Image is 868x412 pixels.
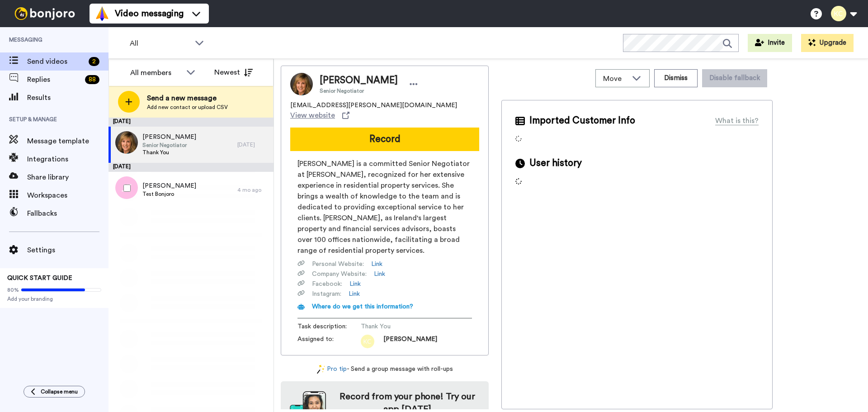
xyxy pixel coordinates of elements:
[349,289,360,298] a: Link
[130,67,182,78] div: All members
[290,101,457,110] span: [EMAIL_ADDRESS][PERSON_NAME][DOMAIN_NAME]
[27,190,108,201] span: Workspaces
[142,190,196,198] span: Test Bonjoro
[142,149,196,156] span: Thank You
[27,92,108,103] span: Results
[654,69,698,87] button: Dismiss
[529,114,635,128] span: Imported Customer Info
[281,365,489,374] div: - Send a group message with roll-ups
[27,74,81,85] span: Replies
[142,142,196,149] span: Senior Negotiator
[27,172,108,183] span: Share library
[320,74,398,87] span: [PERSON_NAME]
[27,154,108,165] span: Integrations
[801,34,854,52] button: Upgrade
[312,260,364,269] span: Personal Website :
[317,365,325,374] img: magic-wand.svg
[208,63,259,81] button: Newest
[290,110,335,121] span: View website
[361,322,447,331] span: Thank You
[147,104,228,111] span: Add new contact or upload CSV
[27,208,108,219] span: Fallbacks
[27,245,108,256] span: Settings
[383,335,437,348] span: [PERSON_NAME]
[27,56,85,67] span: Send videos
[237,141,269,148] div: [DATE]
[7,275,72,281] span: QUICK START GUIDE
[142,133,196,142] span: [PERSON_NAME]
[290,73,313,95] img: Image of Finuala Byrne
[317,365,347,374] a: Pro tip
[130,38,190,49] span: All
[24,386,85,398] button: Collapse menu
[108,118,274,127] div: [DATE]
[312,303,413,310] span: Where do we get this information?
[95,6,109,21] img: vm-color.svg
[349,279,361,289] a: Link
[85,75,99,84] div: 88
[312,279,342,289] span: Facebook :
[142,181,196,190] span: [PERSON_NAME]
[320,87,398,95] span: Senior Negotiator
[27,136,108,147] span: Message template
[108,163,274,172] div: [DATE]
[290,128,479,151] button: Record
[312,270,367,279] span: Company Website :
[371,260,382,269] a: Link
[147,93,228,104] span: Send a new message
[11,7,79,20] img: bj-logo-header-white.svg
[748,34,792,52] button: Invite
[361,335,374,348] img: 72d7cbbc-b25d-4488-ae36-3e14035db3f2.png
[237,186,269,194] div: 4 mo ago
[297,335,361,348] span: Assigned to:
[7,295,101,303] span: Add your branding
[603,73,627,84] span: Move
[297,158,472,256] span: [PERSON_NAME] is a committed Senior Negotiator at [PERSON_NAME], recognized for her extensive exp...
[715,115,759,126] div: What is this?
[529,156,582,170] span: User history
[115,7,184,20] span: Video messaging
[89,57,99,66] div: 2
[115,131,138,154] img: 1f000a4a-b211-4566-927f-dce5a764afee.jpg
[290,110,349,121] a: View website
[374,270,385,279] a: Link
[297,322,361,331] span: Task description :
[312,289,341,298] span: Instagram :
[41,388,78,395] span: Collapse menu
[7,286,19,294] span: 80%
[702,69,767,87] button: Disable fallback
